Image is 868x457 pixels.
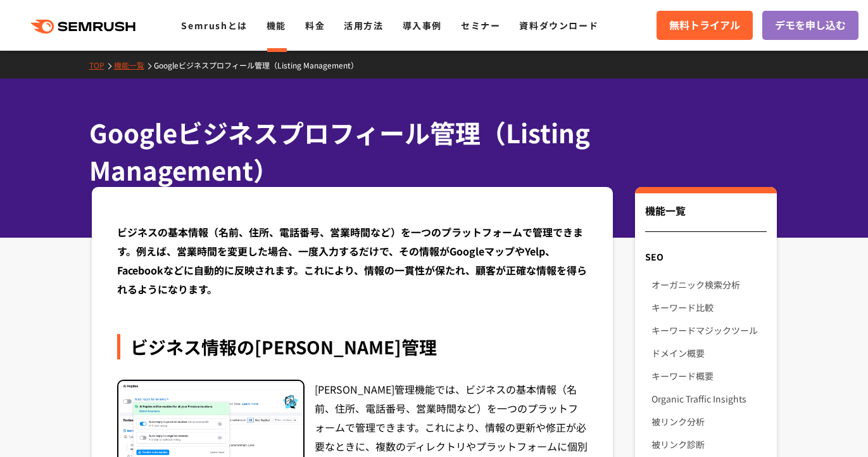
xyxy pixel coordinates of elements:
[651,342,766,364] a: ドメイン概要
[114,60,154,70] a: 機能一覧
[89,114,767,189] h1: Googleビジネスプロフィール管理（Listing Management）
[461,19,500,32] a: セミナー
[651,410,766,433] a: 被リンク分析
[519,19,598,32] a: 資料ダウンロード
[344,19,383,32] a: 活用方法
[651,319,766,342] a: キーワードマジックツール
[657,11,753,40] a: 無料トライアル
[651,387,766,410] a: Organic Traffic Insights
[775,17,846,34] span: デモを申し込む
[403,19,442,32] a: 導入事例
[651,273,766,296] a: オーガニック検索分析
[635,245,776,268] div: SEO
[117,222,588,299] div: ビジネスの基本情報（名前、住所、電話番号、営業時間など）を一つのプラットフォームで管理できます。例えば、営業時間を変更した場合、一度入力するだけで、その情報がGoogleマップやYelp、Fac...
[117,334,588,359] div: ビジネス情報の[PERSON_NAME]管理
[154,60,368,70] a: Googleビジネスプロフィール管理（Listing Management）
[651,296,766,319] a: キーワード比較
[645,203,766,232] div: 機能一覧
[267,19,286,32] a: 機能
[305,19,325,32] a: 料金
[89,60,114,70] a: TOP
[651,433,766,456] a: 被リンク診断
[181,19,247,32] a: Semrushとは
[762,11,859,40] a: デモを申し込む
[651,364,766,387] a: キーワード概要
[669,17,740,34] span: 無料トライアル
